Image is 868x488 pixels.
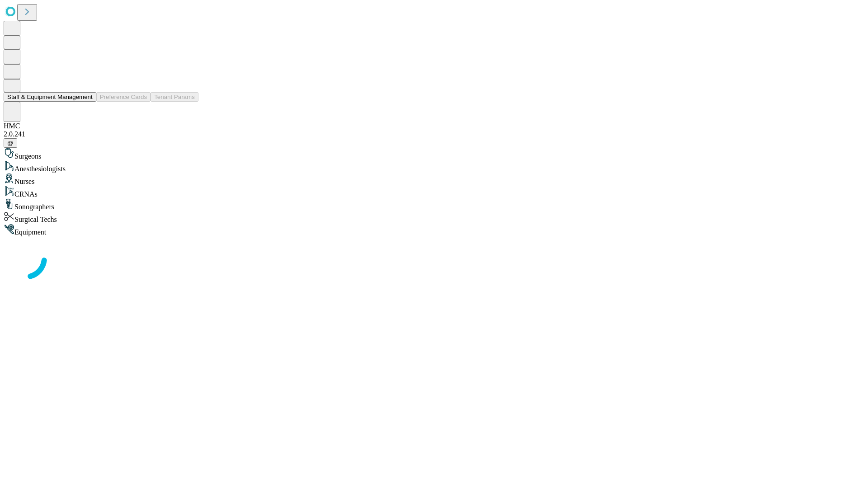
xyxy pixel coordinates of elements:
[4,211,864,224] div: Surgical Techs
[4,138,17,148] button: @
[4,160,864,173] div: Anesthesiologists
[7,140,14,146] span: @
[4,173,864,186] div: Nurses
[4,186,864,198] div: CRNAs
[4,92,96,102] button: Staff & Equipment Management
[4,224,864,236] div: Equipment
[4,130,864,138] div: 2.0.241
[151,92,198,102] button: Tenant Params
[4,148,864,160] div: Surgeons
[96,92,151,102] button: Preference Cards
[4,122,864,130] div: HMC
[4,198,864,211] div: Sonographers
